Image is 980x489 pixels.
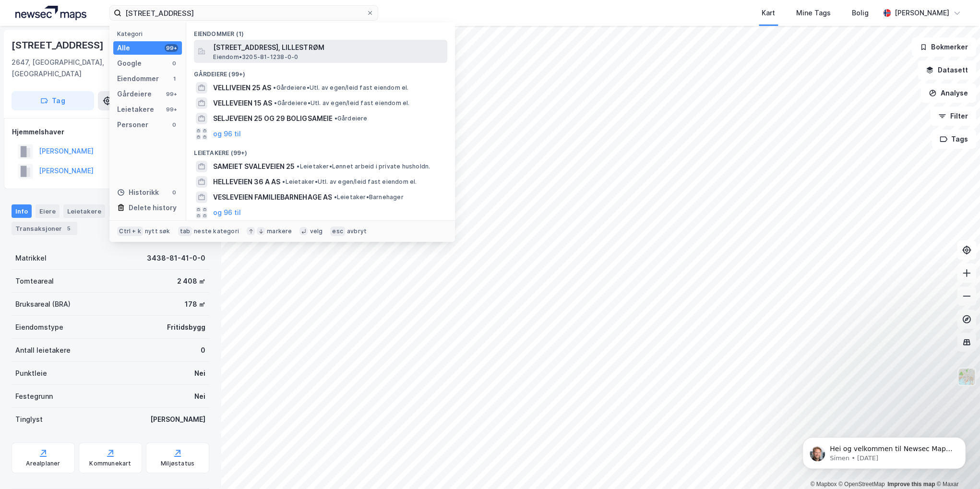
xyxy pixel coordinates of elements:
[15,391,53,402] div: Festegrunn
[117,58,142,69] div: Google
[194,227,239,235] div: neste kategori
[167,322,205,333] div: Fritidsbygg
[186,63,455,80] div: Gårdeiere (99+)
[838,481,885,488] a: OpenStreetMap
[117,227,143,236] div: Ctrl + k
[170,60,178,67] div: 0
[12,126,209,138] div: Hjemmelshaver
[282,178,285,185] span: •
[852,7,869,19] div: Bolig
[213,42,443,53] span: [STREET_ADDRESS], LILLESTRØM
[15,252,47,264] div: Matrikkel
[109,204,145,218] div: Datasett
[117,30,182,37] div: Kategori
[334,193,336,201] span: •
[12,57,162,80] div: 2647, [GEOGRAPHIC_DATA], [GEOGRAPHIC_DATA]
[297,163,299,170] span: •
[117,42,130,54] div: Alle
[957,368,976,386] img: Z
[26,460,60,467] div: Arealplaner
[213,82,271,94] span: VELLIVEIEN 25 AS
[117,187,159,198] div: Historikk
[12,222,77,235] div: Transaksjoner
[213,53,298,61] span: Eiendom • 3205-81-1238-0-0
[762,7,775,19] div: Kart
[213,191,332,203] span: VESLEVEIEN FAMILIEBARNEHAGE AS
[213,113,332,124] span: SELJEVEIEN 25 OG 29 BOLIGSAMEIE
[796,7,831,19] div: Mine Tags
[330,227,345,236] div: esc
[887,481,935,488] a: Improve this map
[89,460,131,467] div: Kommunekart
[213,128,241,140] button: og 96 til
[911,37,976,57] button: Bokmerker
[117,88,152,100] div: Gårdeiere
[930,107,976,126] button: Filter
[297,163,430,170] span: Leietaker • Lønnet arbeid i private husholdn.
[12,204,32,218] div: Info
[178,227,192,236] div: tab
[201,345,205,356] div: 0
[170,75,178,83] div: 1
[895,7,949,19] div: [PERSON_NAME]
[810,481,837,488] a: Mapbox
[213,97,272,109] span: VELLEVEIEN 15 AS
[15,414,43,425] div: Tinglyst
[12,37,106,53] div: [STREET_ADDRESS]
[185,298,205,310] div: 178 ㎡
[273,84,408,92] span: Gårdeiere • Utl. av egen/leid fast eiendom el.
[63,204,105,218] div: Leietakere
[334,115,367,122] span: Gårdeiere
[310,227,323,235] div: velg
[282,178,417,186] span: Leietaker • Utl. av egen/leid fast eiendom el.
[932,130,976,149] button: Tags
[177,275,205,287] div: 2 408 ㎡
[334,115,337,122] span: •
[15,322,63,333] div: Eiendomstype
[129,202,177,214] div: Delete history
[334,193,403,201] span: Leietaker • Barnehager
[165,44,178,52] div: 99+
[788,417,980,484] iframe: Intercom notifications message
[194,391,205,402] div: Nei
[161,460,194,467] div: Miljøstatus
[267,227,292,235] div: markere
[117,73,159,84] div: Eiendommer
[121,6,366,20] input: Søk på adresse, matrikkel, gårdeiere, leietakere eller personer
[918,60,976,80] button: Datasett
[145,227,170,235] div: nytt søk
[15,275,54,287] div: Tomteareal
[117,119,148,131] div: Personer
[213,207,241,218] button: og 96 til
[165,106,178,113] div: 99+
[36,204,60,218] div: Eiere
[186,23,455,40] div: Eiendommer (1)
[274,99,277,107] span: •
[170,121,178,129] div: 0
[186,142,455,159] div: Leietakere (99+)
[117,104,154,115] div: Leietakere
[15,298,71,310] div: Bruksareal (BRA)
[274,99,409,107] span: Gårdeiere • Utl. av egen/leid fast eiendom el.
[170,189,178,196] div: 0
[147,252,205,264] div: 3438-81-41-0-0
[15,6,86,20] img: logo.a4113a55bc3d86da70a041830d287a7e.svg
[213,161,295,172] span: SAMEIET SVALEVEIEN 25
[15,368,47,379] div: Punktleie
[273,84,276,91] span: •
[165,90,178,98] div: 99+
[194,368,205,379] div: Nei
[150,414,205,425] div: [PERSON_NAME]
[12,91,94,110] button: Tag
[64,224,73,233] div: 5
[213,176,280,188] span: HELLEVEIEN 36 A AS
[15,345,71,356] div: Antall leietakere
[347,227,367,235] div: avbryt
[920,83,976,103] button: Analyse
